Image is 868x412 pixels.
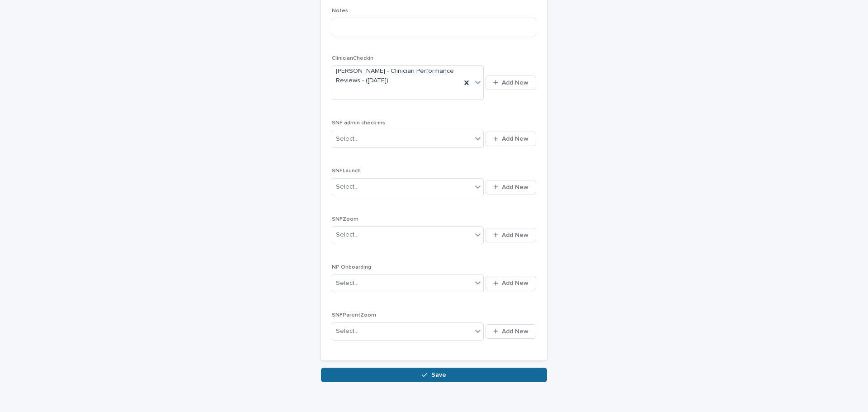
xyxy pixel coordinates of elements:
span: Save [431,372,446,378]
div: Select... [336,279,359,288]
button: Add New [486,180,536,194]
span: Add New [502,136,528,142]
div: Select... [336,134,359,144]
div: Select... [336,230,359,240]
span: SNF admin check-ins [332,120,385,126]
button: Add New [486,76,536,90]
div: Select... [336,327,359,336]
button: Add New [486,228,536,242]
span: SNFZoom [332,217,359,222]
span: Add New [502,184,528,190]
button: Add New [486,132,536,146]
span: Add New [502,280,528,286]
div: Select... [336,182,359,192]
span: Add New [502,232,528,238]
span: SNFLaunch [332,168,361,174]
span: Notes [332,8,348,14]
button: Save [321,368,547,382]
span: SNFParentZoom [332,313,376,318]
button: Add New [486,276,536,290]
span: Add New [502,80,528,86]
span: ClinicianCheckin [332,56,373,61]
span: NP Onboarding [332,265,371,270]
span: [PERSON_NAME] - Clinician Performance Reviews - ([DATE]) [336,66,458,85]
button: Add New [486,324,536,339]
span: Add New [502,328,528,335]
